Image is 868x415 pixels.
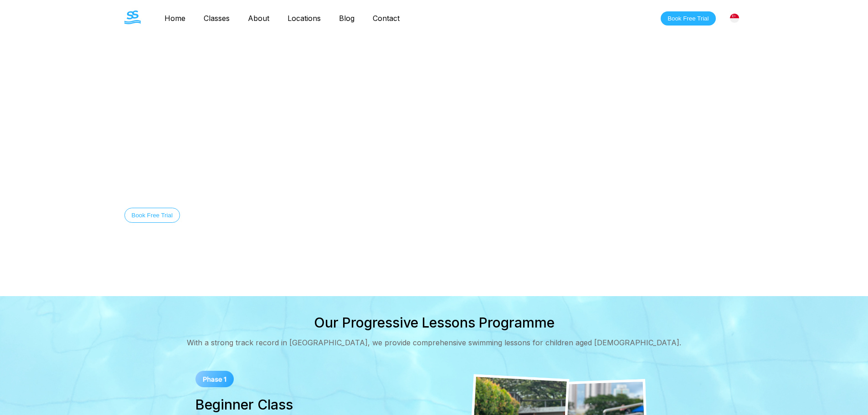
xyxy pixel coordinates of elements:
[124,10,141,24] img: The Swim Starter Logo
[314,314,555,331] h2: Our Progressive Lessons Programme
[661,11,715,26] button: Book Free Trial
[124,208,180,223] button: Book Free Trial
[195,371,234,387] img: Phase 1
[189,208,255,223] button: Discover Our Story
[124,186,605,193] div: Equip your child with essential swimming skills for lifelong safety and confidence in water.
[730,14,739,23] img: Singapore
[330,14,364,23] a: Blog
[725,9,744,28] div: [GEOGRAPHIC_DATA]
[155,14,195,23] a: Home
[124,149,605,171] h1: Swimming Lessons in [GEOGRAPHIC_DATA]
[278,14,330,23] a: Locations
[239,14,278,23] a: About
[195,396,425,413] h3: Beginner Class
[195,14,239,23] a: Classes
[364,14,409,23] a: Contact
[187,338,681,347] div: With a strong track record in [GEOGRAPHIC_DATA], we provide comprehensive swimming lessons for ch...
[124,128,605,134] div: Welcome to The Swim Starter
